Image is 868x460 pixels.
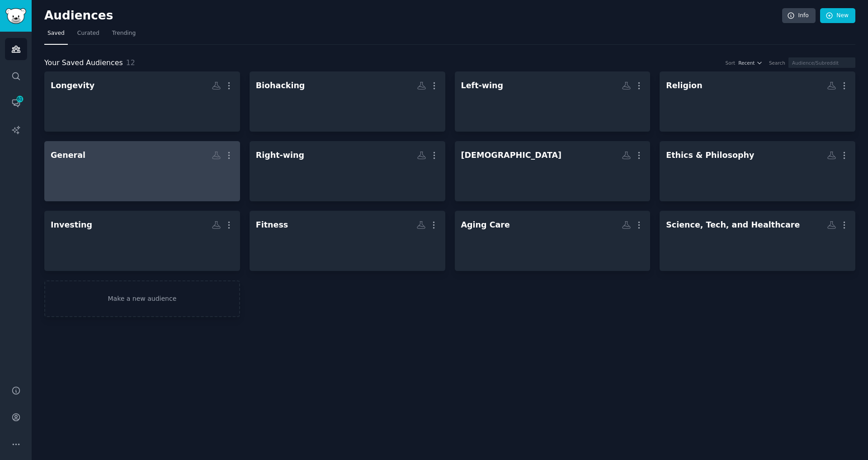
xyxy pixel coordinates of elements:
a: Saved [44,26,68,45]
a: Longevity [44,71,240,132]
span: Recent [738,60,755,66]
a: Ethics & Philosophy [660,141,855,201]
span: 12 [126,58,135,67]
span: 61 [16,96,24,102]
a: Curated [74,26,103,45]
button: Recent [738,60,763,66]
a: Right-wing [250,141,445,201]
div: [DEMOGRAPHIC_DATA] [461,150,562,161]
a: Biohacking [250,71,445,132]
span: Saved [47,29,65,38]
input: Audience/Subreddit [788,57,855,68]
a: Make a new audience [44,280,240,317]
div: Investing [51,219,92,231]
img: GummySearch logo [5,8,26,24]
div: Ethics & Philosophy [666,150,754,161]
div: General [51,150,85,161]
a: New [820,8,855,24]
span: Trending [112,29,136,38]
a: [DEMOGRAPHIC_DATA] [455,141,651,201]
div: Biohacking [256,80,305,91]
a: Aging Care [455,211,651,271]
a: Religion [660,71,855,132]
a: Science, Tech, and Healthcare [660,211,855,271]
div: Left-wing [461,80,503,91]
a: Info [782,8,816,24]
a: 61 [5,92,27,114]
a: Investing [44,211,240,271]
div: Right-wing [256,150,304,161]
span: Your Saved Audiences [44,57,123,69]
span: Curated [77,29,99,38]
a: Trending [109,26,139,45]
div: Search [769,60,785,66]
a: General [44,141,240,201]
div: Science, Tech, and Healthcare [666,219,800,231]
div: Sort [726,60,736,66]
a: Left-wing [455,71,651,132]
a: Fitness [250,211,445,271]
div: Aging Care [461,219,510,231]
h2: Audiences [44,9,782,23]
div: Longevity [51,80,94,91]
div: Religion [666,80,702,91]
div: Fitness [256,219,288,231]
